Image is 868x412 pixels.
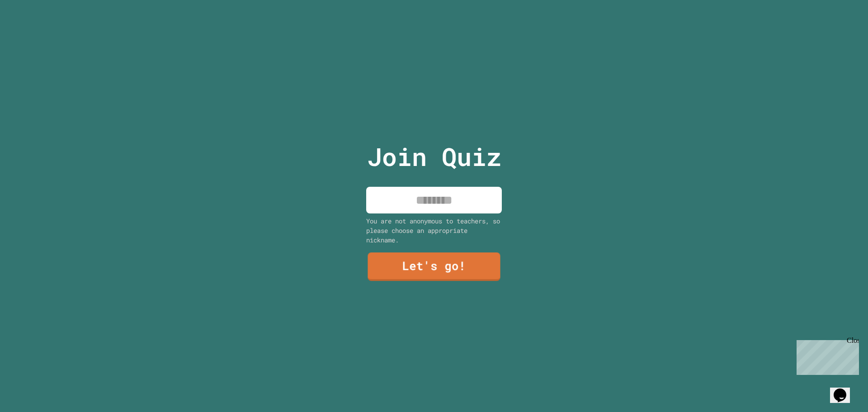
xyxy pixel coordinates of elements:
[368,252,500,281] a: Let's go!
[4,4,62,57] div: Chat with us now!Close
[830,376,859,403] iframe: chat widget
[366,216,502,245] div: You are not anonymous to teachers, so please choose an appropriate nickname.
[793,336,859,375] iframe: chat widget
[367,138,501,175] p: Join Quiz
